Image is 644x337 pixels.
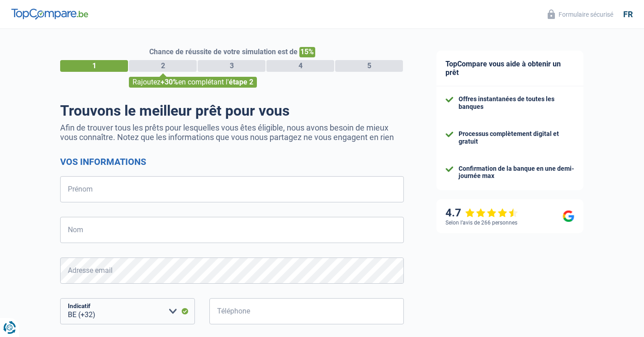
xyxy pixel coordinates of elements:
span: +30% [161,78,178,86]
div: 2 [129,60,197,72]
span: Chance de réussite de votre simulation est de [149,47,298,56]
div: Selon l’avis de 266 personnes [445,220,517,226]
p: Afin de trouver tous les prêts pour lesquelles vous êtes éligible, nous avons besoin de mieux vou... [60,123,404,142]
div: Processus complètement digital et gratuit [459,130,574,145]
div: 5 [335,60,403,72]
img: TopCompare Logo [11,9,88,19]
h1: Trouvons le meilleur prêt pour vous [60,102,404,119]
div: fr [623,9,633,19]
div: 4 [266,60,334,72]
div: 1 [60,60,128,72]
input: 401020304 [209,298,404,324]
div: Offres instantanées de toutes les banques [459,95,574,111]
span: 15% [299,47,315,57]
h2: Vos informations [60,156,404,167]
button: Formulaire sécurisé [542,7,619,22]
div: TopCompare vous aide à obtenir un prêt [436,51,583,86]
div: Confirmation de la banque en une demi-journée max [459,165,574,180]
span: étape 2 [229,78,253,86]
div: 4.7 [445,206,518,220]
div: 3 [198,60,265,72]
div: Rajoutez en complétant l' [129,77,257,88]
